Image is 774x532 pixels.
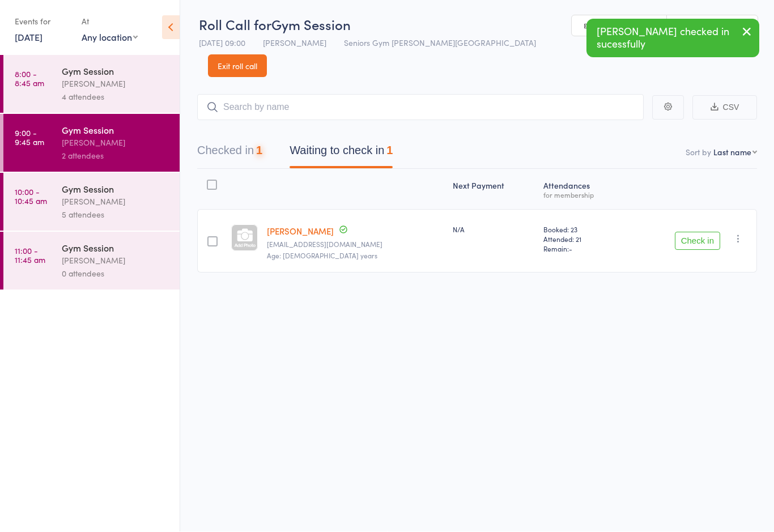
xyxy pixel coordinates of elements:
[271,15,351,34] span: Gym Session
[586,19,759,58] div: [PERSON_NAME] checked in sucessfully
[539,175,628,205] div: Atten­dances
[15,129,44,147] time: 9:00 - 9:45 am
[62,150,170,163] div: 2 attendees
[62,137,170,150] div: [PERSON_NAME]
[386,144,393,157] div: 1
[686,147,711,158] label: Sort by
[82,31,138,44] div: Any location
[62,65,170,78] div: Gym Session
[267,251,377,261] span: Age: [DEMOGRAPHIC_DATA] years
[543,191,623,199] div: for membership
[199,15,271,34] span: Roll Call for
[267,241,444,249] small: tayh2000@yahoo.com
[15,31,42,44] a: [DATE]
[569,244,572,254] span: -
[62,208,170,222] div: 5 attendees
[263,37,326,49] span: [PERSON_NAME]
[3,173,180,231] a: 10:00 -10:45 amGym Session[PERSON_NAME]5 attendees
[197,139,262,169] button: Checked in1
[62,254,170,267] div: [PERSON_NAME]
[3,114,180,172] a: 9:00 -9:45 amGym Session[PERSON_NAME]2 attendees
[344,37,536,49] span: Seniors Gym [PERSON_NAME][GEOGRAPHIC_DATA]
[290,139,393,169] button: Waiting to check in1
[62,124,170,137] div: Gym Session
[62,78,170,91] div: [PERSON_NAME]
[82,12,138,31] div: At
[448,175,539,205] div: Next Payment
[543,225,623,235] span: Booked: 23
[15,12,70,31] div: Events for
[543,244,623,254] span: Remain:
[267,225,334,237] a: [PERSON_NAME]
[62,183,170,195] div: Gym Session
[675,232,720,250] button: Check in
[15,188,47,206] time: 10:00 - 10:45 am
[3,232,180,290] a: 11:00 -11:45 amGym Session[PERSON_NAME]0 attendees
[208,55,267,78] a: Exit roll call
[453,225,534,235] div: N/A
[62,91,170,104] div: 4 attendees
[15,246,45,265] time: 11:00 - 11:45 am
[62,195,170,208] div: [PERSON_NAME]
[256,144,262,157] div: 1
[3,56,180,113] a: 8:00 -8:45 amGym Session[PERSON_NAME]4 attendees
[692,96,757,120] button: CSV
[62,242,170,254] div: Gym Session
[62,267,170,280] div: 0 attendees
[197,95,644,121] input: Search by name
[15,70,44,88] time: 8:00 - 8:45 am
[713,147,751,158] div: Last name
[543,235,623,244] span: Attended: 21
[199,37,245,49] span: [DATE] 09:00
